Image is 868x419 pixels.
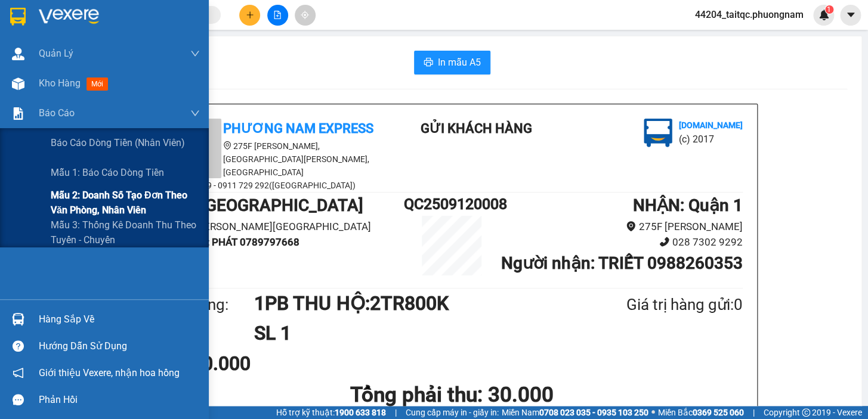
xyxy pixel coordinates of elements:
[825,5,833,14] sup: 1
[301,11,309,19] span: aim
[335,408,386,417] strong: 1900 633 818
[12,48,24,60] img: warehouse-icon
[39,46,73,61] span: Quản Lý
[568,293,742,317] div: Giá trị hàng gửi: 0
[659,237,669,247] span: phone
[162,219,404,235] li: 658 [PERSON_NAME][GEOGRAPHIC_DATA]
[626,221,636,231] span: environment
[12,77,24,90] img: warehouse-icon
[678,132,742,147] li: (c) 2017
[51,165,164,180] span: Mẫu 1: Báo cáo dòng tiền
[162,378,743,411] h1: Tổng phải thu: 30.000
[223,121,373,136] b: Phương Nam Express
[239,5,260,26] button: plus
[254,318,568,348] h1: SL 1
[162,236,299,248] b: Người gửi : PHÁT 0789797668
[644,119,672,147] img: logo.jpg
[295,5,316,26] button: aim
[421,121,532,136] b: Gửi khách hàng
[87,77,108,91] span: mới
[414,51,490,75] button: printerIn mẫu A5
[39,337,200,355] div: Hướng dẫn sử dụng
[100,57,164,72] li: (c) 2017
[73,17,118,73] b: Gửi khách hàng
[501,253,742,273] b: Người nhận : TRIẾT 0988260353
[501,219,743,235] li: 275F [PERSON_NAME]
[818,10,829,20] img: icon-new-feature
[438,55,481,70] span: In mẫu A5
[100,45,164,55] b: [DOMAIN_NAME]
[632,195,742,215] b: NHẬN : Quận 1
[51,218,200,247] span: Mẫu 3: Thống kê doanh thu theo tuyến - chuyến
[190,49,200,58] span: down
[539,408,648,417] strong: 0708 023 035 - 0935 103 250
[693,408,744,417] strong: 0369 525 060
[12,313,24,325] img: warehouse-icon
[190,108,200,118] span: down
[39,365,180,380] span: Giới thiệu Vexere, nhận hoa hồng
[276,406,386,419] span: Hỗ trợ kỹ thuật:
[13,340,24,352] span: question-circle
[845,10,856,20] span: caret-down
[162,195,363,215] b: GỬI : [GEOGRAPHIC_DATA]
[254,288,568,318] h1: 1PB THU HỘ:2TR800K
[678,120,742,130] b: [DOMAIN_NAME]
[753,406,755,419] span: |
[13,367,24,378] span: notification
[403,193,500,216] h1: QC2509120008
[651,410,655,415] span: ⚪️
[162,349,353,378] div: CC 30.000
[15,77,66,154] b: Phương Nam Express
[10,8,26,26] img: logo-vxr
[13,394,24,405] span: message
[129,15,158,44] img: logo.jpg
[658,406,744,419] span: Miền Bắc
[162,139,376,179] li: 275F [PERSON_NAME], [GEOGRAPHIC_DATA][PERSON_NAME], [GEOGRAPHIC_DATA]
[502,406,648,419] span: Miền Nam
[12,107,24,120] img: solution-icon
[39,77,81,89] span: Kho hàng
[395,406,397,419] span: |
[223,141,231,150] span: environment
[39,105,75,120] span: Báo cáo
[501,234,743,250] li: 028 7302 9292
[39,311,200,328] div: Hàng sắp về
[246,11,254,19] span: plus
[51,135,185,150] span: Báo cáo dòng tiền (nhân viên)
[840,5,861,26] button: caret-down
[273,11,282,19] span: file-add
[802,408,810,417] span: copyright
[406,406,499,419] span: Cung cấp máy in - giấy in:
[267,5,288,26] button: file-add
[827,5,831,14] span: 1
[51,188,200,218] span: Mẫu 2: Doanh số tạo đơn theo Văn phòng, nhân viên
[39,391,200,409] div: Phản hồi
[162,179,376,192] li: 1900 6519 - 0911 729 292([GEOGRAPHIC_DATA])
[424,57,433,69] span: printer
[685,7,813,22] span: 44204_taitqc.phuongnam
